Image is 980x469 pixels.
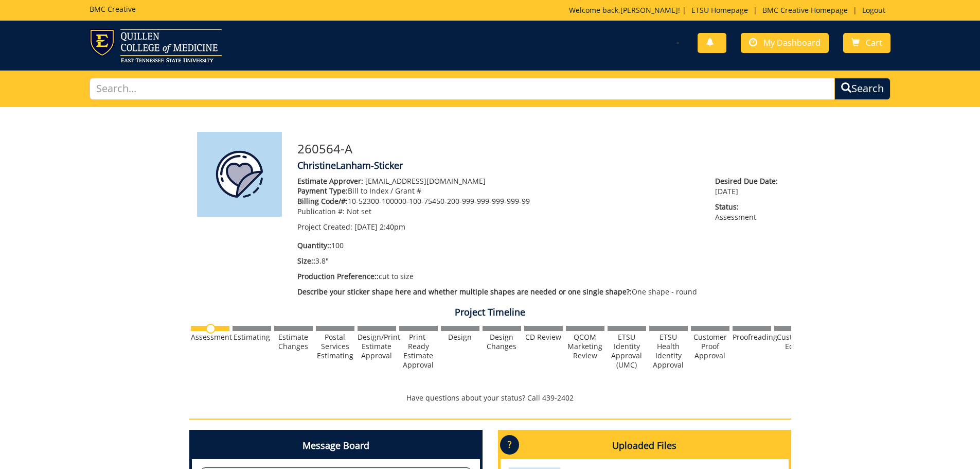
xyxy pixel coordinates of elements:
input: Search... [90,78,835,100]
h4: Uploaded Files [501,432,789,459]
a: ETSU Homepage [686,5,753,15]
img: ETSU logo [90,29,222,62]
h4: Project Timeline [189,307,791,318]
span: [DATE] 2:40pm [354,222,405,232]
p: 100 [297,240,700,251]
span: Estimate Approver: [297,176,363,186]
span: Not set [347,206,371,216]
div: Assessment [191,333,229,342]
div: Proofreading [733,333,771,342]
h4: ChristineLanham-Sticker [297,161,783,171]
p: Bill to Index / Grant # [297,186,700,196]
img: no [206,324,216,334]
span: Quantity:: [297,240,331,250]
p: ? [500,435,519,455]
p: [EMAIL_ADDRESS][DOMAIN_NAME] [297,176,700,186]
p: One shape - round [297,287,700,297]
span: Size:: [297,256,315,266]
h3: 260564-A [297,142,783,155]
span: Production Preference:: [297,271,379,281]
button: Search [834,78,890,100]
span: Payment Type: [297,186,348,196]
p: [DATE] [715,176,783,197]
span: Publication #: [297,206,345,216]
a: BMC Creative Homepage [757,5,853,15]
div: Print-Ready Estimate Approval [399,333,438,370]
a: Logout [857,5,890,15]
div: Estimating [233,333,271,342]
a: My Dashboard [741,33,829,53]
div: QCOM Marketing Review [566,333,604,360]
p: Welcome back, ! | | | [569,5,890,15]
span: Describe your sticker shape here and whether multiple shapes are needed or one single shape?: [297,287,632,297]
div: Customer Proof Approval [691,333,729,360]
span: Project Created: [297,222,352,232]
p: 10-52300-100000-100-75450-200-999-999-999-999-99 [297,196,700,206]
span: Cart [866,37,882,48]
a: Cart [843,33,890,53]
h4: Message Board [192,432,480,459]
div: ETSU Identity Approval (UMC) [608,333,646,370]
a: [PERSON_NAME] [620,5,678,15]
div: ETSU Health Identity Approval [649,333,688,370]
div: CD Review [524,333,563,342]
div: Postal Services Estimating [316,333,354,360]
p: Have questions about your status? Call 439-2402 [189,393,791,403]
span: Desired Due Date: [715,176,783,186]
p: Assessment [715,202,783,222]
span: My Dashboard [763,37,821,48]
div: Design Changes [483,333,521,351]
p: cut to size [297,271,700,282]
div: Design [441,333,479,342]
p: 3.8" [297,256,700,266]
div: Customer Edits [774,333,813,351]
h5: BMC Creative [90,5,136,13]
div: Estimate Changes [274,333,313,351]
img: Product featured image [197,132,282,217]
div: Design/Print Estimate Approval [358,333,396,360]
span: Billing Code/#: [297,196,348,206]
span: Status: [715,202,783,212]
